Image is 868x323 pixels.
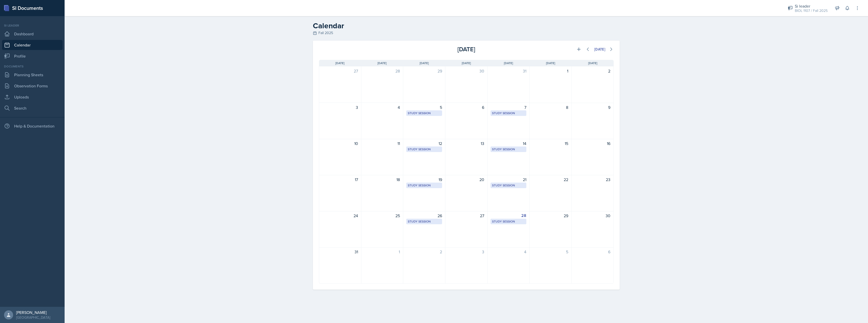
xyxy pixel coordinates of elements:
[364,140,400,146] div: 11
[2,81,63,91] a: Observation Forms
[322,104,358,110] div: 3
[364,68,400,74] div: 28
[448,213,484,219] div: 27
[533,213,568,219] div: 29
[575,68,610,74] div: 2
[448,140,484,146] div: 13
[575,249,610,255] div: 6
[2,103,63,113] a: Search
[406,177,442,183] div: 19
[575,177,610,183] div: 23
[408,183,441,188] div: Study Session
[491,68,526,74] div: 31
[406,140,442,146] div: 12
[533,140,568,146] div: 15
[491,104,526,110] div: 7
[364,249,400,255] div: 1
[492,219,525,224] div: Study Session
[408,219,441,224] div: Study Session
[448,249,484,255] div: 3
[2,121,63,131] div: Help & Documentation
[406,104,442,110] div: 5
[546,61,555,65] span: [DATE]
[313,21,620,30] h2: Calendar
[588,61,597,65] span: [DATE]
[491,249,526,255] div: 4
[448,177,484,183] div: 20
[533,177,568,183] div: 22
[533,68,568,74] div: 1
[594,47,605,51] div: [DATE]
[2,70,63,80] a: Planning Sheets
[322,140,358,146] div: 10
[2,51,63,61] a: Profile
[491,140,526,146] div: 14
[364,104,400,110] div: 4
[492,147,525,152] div: Study Session
[491,213,526,219] div: 28
[313,30,620,36] div: Fall 2025
[491,177,526,183] div: 21
[406,213,442,219] div: 26
[364,213,400,219] div: 25
[492,111,525,115] div: Study Session
[2,29,63,39] a: Dashboard
[322,68,358,74] div: 27
[533,104,568,110] div: 8
[322,249,358,255] div: 31
[2,40,63,50] a: Calendar
[448,68,484,74] div: 30
[533,249,568,255] div: 5
[406,249,442,255] div: 2
[448,104,484,110] div: 6
[795,8,828,13] div: BIOL 1107 / Fall 2025
[2,23,63,28] div: Si leader
[335,61,344,65] span: [DATE]
[408,111,441,115] div: Study Session
[2,64,63,69] div: Documents
[322,177,358,183] div: 17
[575,104,610,110] div: 9
[462,61,471,65] span: [DATE]
[591,45,609,54] button: [DATE]
[322,213,358,219] div: 24
[2,92,63,102] a: Uploads
[417,45,515,54] div: [DATE]
[420,61,429,65] span: [DATE]
[504,61,513,65] span: [DATE]
[16,310,50,315] div: [PERSON_NAME]
[575,213,610,219] div: 30
[406,68,442,74] div: 29
[16,315,50,320] div: [GEOGRAPHIC_DATA]
[364,177,400,183] div: 18
[408,147,441,152] div: Study Session
[492,183,525,188] div: Study Session
[377,61,387,65] span: [DATE]
[575,140,610,146] div: 16
[795,3,828,9] div: Si leader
